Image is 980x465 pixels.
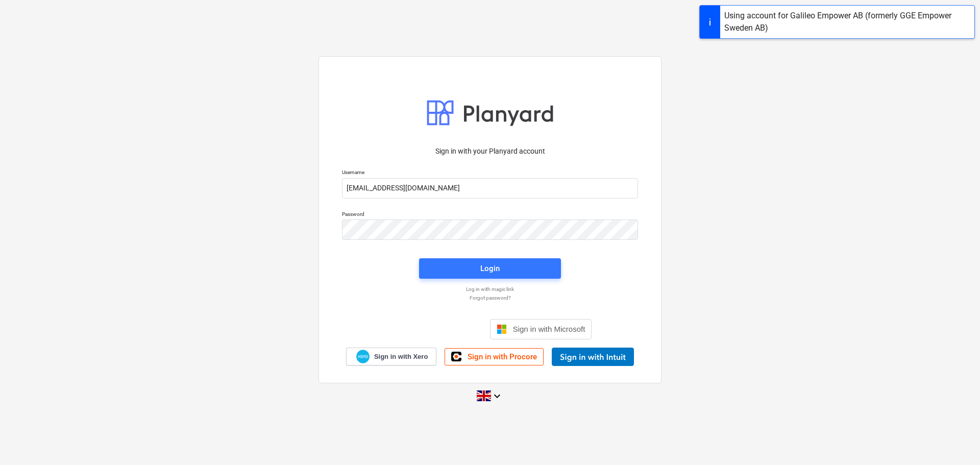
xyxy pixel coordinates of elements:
[468,352,537,361] span: Sign in with Procore
[356,350,370,363] img: Xero logo
[337,295,643,301] a: Forgot password?
[491,390,503,402] i: keyboard_arrow_down
[724,10,970,34] div: Using account for Galileo Empower AB (formerly GGE Empower Sweden AB)
[342,178,638,199] input: Username
[337,286,643,292] a: Log in with magic link
[346,348,437,365] a: Sign in with Xero
[342,169,638,178] p: Username
[383,318,487,340] iframe: Sign in with Google Button
[480,262,500,275] div: Login
[419,258,561,279] button: Login
[342,211,638,219] p: Password
[342,146,638,157] p: Sign in with your Planyard account
[497,324,507,334] img: Microsoft logo
[445,348,544,365] a: Sign in with Procore
[513,325,585,333] span: Sign in with Microsoft
[374,352,428,361] span: Sign in with Xero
